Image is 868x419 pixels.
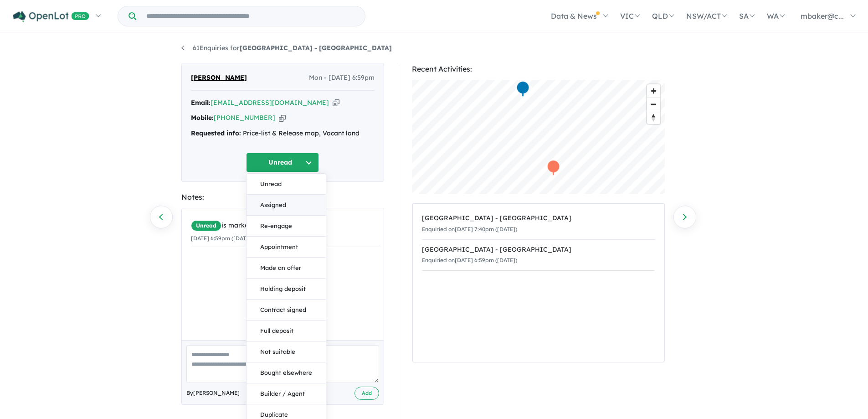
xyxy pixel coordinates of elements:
[801,11,844,21] span: mbaker@c...
[191,220,381,231] div: is marked.
[138,6,363,26] input: Try estate name, suburb, builder or developer
[412,80,665,194] canvas: Map
[647,84,660,98] button: Zoom in
[247,321,326,341] button: Full deposit
[181,191,384,203] div: Notes:
[422,213,655,224] div: [GEOGRAPHIC_DATA] - [GEOGRAPHIC_DATA]
[181,43,687,54] nav: breadcrumb
[354,387,379,400] button: Add
[546,160,560,176] div: Map marker
[240,44,392,52] strong: [GEOGRAPHIC_DATA] - [GEOGRAPHIC_DATA]
[191,235,253,242] small: [DATE] 6:59pm ([DATE])
[247,279,326,300] button: Holding deposit
[647,98,660,111] span: Zoom out
[247,195,326,216] button: Assigned
[647,111,660,124] span: Reset bearing to north
[647,111,660,124] button: Reset bearing to north
[191,128,375,139] div: Price-list & Release map, Vacant land
[422,208,655,240] a: [GEOGRAPHIC_DATA] - [GEOGRAPHIC_DATA]Enquiried on[DATE] 7:40pm ([DATE])
[191,114,214,122] strong: Mobile:
[191,129,241,137] strong: Requested info:
[247,300,326,321] button: Contract signed
[13,11,89,22] img: Openlot PRO Logo White
[422,244,655,255] div: [GEOGRAPHIC_DATA] - [GEOGRAPHIC_DATA]
[247,237,326,258] button: Appointment
[422,239,655,271] a: [GEOGRAPHIC_DATA] - [GEOGRAPHIC_DATA]Enquiried on[DATE] 6:59pm ([DATE])
[647,98,660,111] button: Zoom out
[247,383,326,404] button: Builder / Agent
[191,72,247,83] span: [PERSON_NAME]
[211,98,329,107] a: [EMAIL_ADDRESS][DOMAIN_NAME]
[422,257,517,264] small: Enquiried on [DATE] 6:59pm ([DATE])
[412,63,665,75] div: Recent Activities:
[422,226,517,233] small: Enquiried on [DATE] 7:40pm ([DATE])
[181,44,392,52] a: 61Enquiries for[GEOGRAPHIC_DATA] - [GEOGRAPHIC_DATA]
[246,153,319,172] button: Unread
[516,81,529,98] div: Map marker
[309,72,375,83] span: Mon - [DATE] 6:59pm
[247,258,326,279] button: Made an offer
[214,114,275,122] a: [PHONE_NUMBER]
[186,388,240,398] span: By [PERSON_NAME]
[247,341,326,362] button: Not suitable
[191,220,221,231] span: Unread
[279,113,286,123] button: Copy
[247,216,326,237] button: Re-engage
[333,98,339,108] button: Copy
[247,174,326,195] button: Unread
[191,98,211,107] strong: Email:
[247,362,326,383] button: Bought elsewhere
